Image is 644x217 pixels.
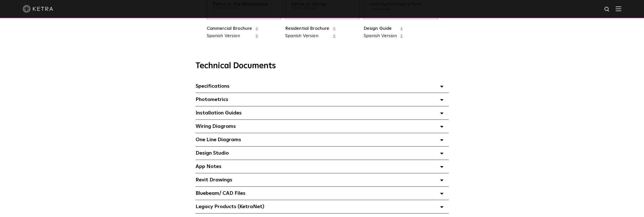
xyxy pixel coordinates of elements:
span: Bluebeam/ CAD Files [196,191,245,196]
span: Revit Drawings [196,177,232,182]
img: ketra-logo-2019-white [23,5,53,13]
a: Design Guide [364,26,392,31]
span: Legacy Products (KetraNet) [196,204,264,209]
span: Wiring Diagrams [196,124,236,129]
a: Commercial Brochure [207,26,252,31]
span: Photometrics [196,97,228,102]
span: App Notes [196,164,221,169]
a: Residential Brochure [285,26,329,31]
a: Spanish Version [364,33,397,39]
span: Design Studio [196,151,229,156]
a: Spanish Version [207,33,252,39]
img: search icon [604,6,610,13]
a: Spanish Version [285,33,329,39]
span: One Line Diagrams [196,137,241,142]
span: Installation Guides [196,110,242,115]
h3: Technical Documents [196,61,449,71]
img: Hamburger%20Nav.svg [616,6,621,11]
span: Specifications [196,84,230,89]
